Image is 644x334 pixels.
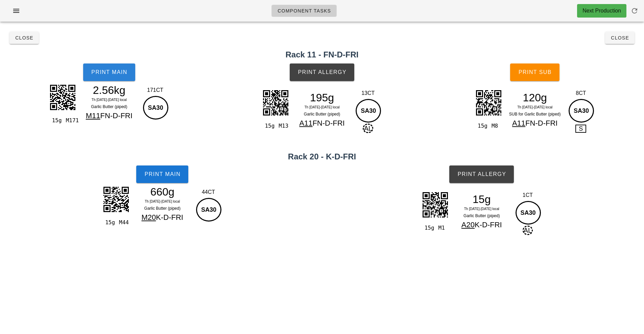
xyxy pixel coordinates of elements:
[196,198,221,222] div: SA30
[356,99,381,123] div: SA30
[475,122,489,130] div: 15g
[516,201,541,225] div: SA30
[80,103,139,110] div: Garlic Butter (piped)
[136,165,188,183] button: Print Main
[276,122,290,130] div: M13
[304,105,339,109] span: Th [DATE]-[DATE] local
[582,7,621,15] div: Next Production
[512,119,525,127] span: A11
[80,85,139,95] div: 2.56kg
[102,218,116,227] div: 15g
[15,35,33,41] span: Close
[472,86,505,120] img: CXD4D7KWpAAAAAElFTkSuQmCC
[116,218,130,227] div: M44
[525,119,557,127] span: FN-D-FRI
[271,5,337,17] a: Component Tasks
[49,116,63,125] div: 15g
[475,221,502,229] span: K-D-FRI
[449,165,514,183] button: Print Allergy
[277,8,331,14] span: Component Tasks
[464,207,499,211] span: Th [DATE]-[DATE] local
[144,171,181,177] span: Print Main
[517,105,552,109] span: Th [DATE]-[DATE] local
[569,99,594,123] div: SA30
[133,187,192,197] div: 660g
[293,93,352,103] div: 195g
[452,212,511,219] div: Garlic Butter (piped)
[611,35,629,41] span: Close
[4,49,640,61] h2: Rack 11 - FN-D-FRI
[510,63,559,81] button: Print Sub
[4,151,640,163] h2: Rack 20 - K-D-FRI
[567,89,595,97] div: 8CT
[100,111,133,120] span: FN-D-FRI
[142,213,156,222] span: M20
[297,69,347,75] span: Print Allergy
[290,63,354,81] button: Print Allergy
[436,224,450,232] div: M1
[83,63,135,81] button: Print Main
[354,89,382,97] div: 13CT
[46,80,79,114] img: 3DOiS6LgE1iTIj4Z1xJdpIbXtKM1b0y5iCy+URR469OyESuKoEAphKi2vm3vToxIUBXav3OXDGYEJEQEI5CVMmTktLRf8g1EC...
[133,205,192,212] div: Garlic Butter (piped)
[363,124,373,133] span: AL
[489,122,503,130] div: M8
[514,191,542,199] div: 1CT
[293,111,352,118] div: Garlic Butter (piped)
[9,32,39,44] button: Close
[63,116,77,125] div: M171
[461,221,475,229] span: A20
[91,69,127,75] span: Print Main
[312,119,344,127] span: FN-D-FRI
[505,93,564,103] div: 120g
[299,119,312,127] span: A11
[86,111,100,120] span: M11
[141,86,169,94] div: 171CT
[505,111,564,118] div: SUB for Garlic Butter (piped)
[422,224,435,232] div: 15g
[452,194,511,204] div: 15g
[457,171,506,177] span: Print Allergy
[518,69,552,75] span: Print Sub
[575,125,586,133] span: S
[605,32,635,44] button: Close
[143,96,168,120] div: SA30
[523,226,533,235] span: AL
[194,188,222,196] div: 44CT
[99,182,133,216] img: NXbpCMtnjZ18jsNTUDWofAiakD9slzyZkCba+h0xIH7ZLnk3IEmx9D5mQPmyXPJuQJdj6HjIhfdgueTYhS7D1PWRC+rBd8mxC...
[156,213,183,222] span: K-D-FRI
[262,122,276,130] div: 15g
[145,200,180,203] span: Th [DATE]-[DATE] local
[418,188,452,222] img: 40ad6IRljSWQTGZKN5NmF2EzuIljZr73kEiJD9hPHaQK8M8I7trWOvQRsIhNCnihtZQgBODJ7CISQPdzGToWQMWj3FIeQPdzG...
[259,86,292,120] img: Gkr8+JU8tkwAAAABJRU5ErkJggg==
[92,98,127,102] span: Th [DATE]-[DATE] local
